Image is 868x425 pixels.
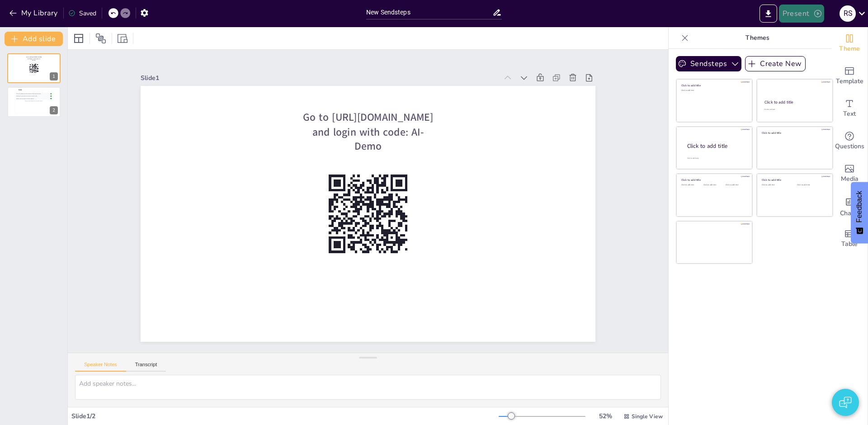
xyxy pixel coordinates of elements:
span: Single View [632,413,663,420]
div: Click to add title [762,178,826,182]
div: Click to add text [726,184,746,186]
div: 52 % [594,412,616,420]
div: Resize presentation [116,31,129,46]
div: 1 [50,72,58,80]
div: Click to add title [762,131,826,134]
div: Get real-time input from your audience [831,125,868,157]
div: Layout [71,31,86,46]
span: Feedback [855,191,863,222]
button: Feedback - Show survey [851,182,868,243]
div: Click to add text [797,184,826,186]
span: Media [841,174,859,184]
button: Transcript [126,362,166,372]
span: Go to [URL][DOMAIN_NAME] and login with code: AI-Demo [303,110,433,153]
button: Add slide [5,32,63,46]
div: Add a table [831,222,868,255]
div: 2 [50,106,58,114]
div: Click to add title [681,178,746,182]
div: Participants can submit questions and vote for their favorites. [16,95,50,96]
div: Add text boxes [831,92,868,125]
div: Click to add body [687,157,744,160]
div: Click to add text [681,184,702,186]
div: Questions with the most upvotes will be highlighted. [16,98,50,99]
div: Slide 1 [141,74,498,82]
div: Click to add text [703,184,724,186]
span: Go to [URL][DOMAIN_NAME] and login with code: AI-Demo [26,56,42,61]
div: Click to add text [681,90,746,92]
button: Sendsteps [676,56,741,71]
button: R S [840,5,856,23]
div: More questions will appear here during the session... [16,99,52,101]
span: Theme [839,44,860,54]
button: Export to PowerPoint [759,5,777,23]
span: test [19,89,22,91]
div: R S [840,5,856,22]
div: Click to add text [762,184,790,186]
span: Charts [840,208,859,218]
div: This is how participant questions will appear with upvoting functionality. [16,93,50,94]
div: Slide 1 / 2 [71,412,499,420]
button: Create New [745,56,806,71]
div: Click to add title [687,142,745,150]
div: Click to add title [681,84,746,87]
button: Speaker Notes [75,362,126,372]
input: Insert title [366,6,492,19]
div: Add charts and graphs [831,190,868,222]
div: 1 [7,53,61,83]
div: Add images, graphics, shapes or video [831,157,868,190]
span: Template [836,76,863,86]
span: Text [843,109,856,119]
span: Position [95,33,106,44]
button: My Library [7,6,61,20]
div: Change the overall theme [831,27,868,60]
span: Table [841,239,858,249]
div: Add ready made slides [831,60,868,92]
div: Click to add text [764,109,824,111]
div: 2 [7,87,61,117]
button: Present [779,5,824,23]
p: Themes [692,27,822,49]
span: Questions [835,142,864,151]
div: Saved [68,9,96,18]
div: Click to add title [764,99,825,105]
